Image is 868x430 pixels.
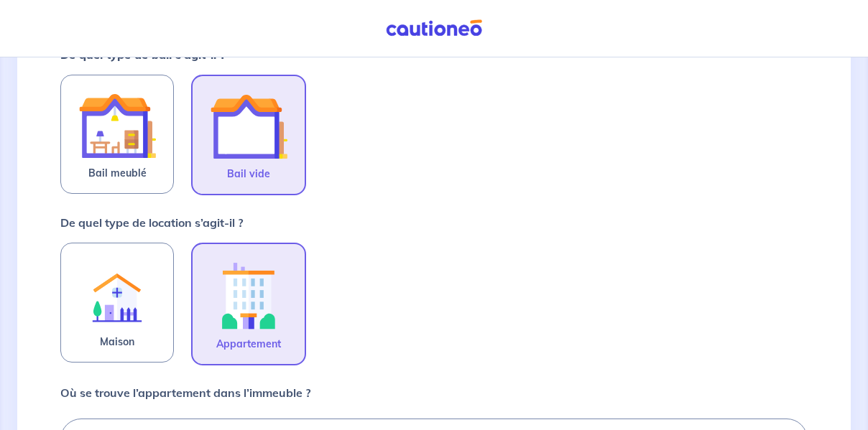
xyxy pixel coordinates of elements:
[210,88,287,165] img: illu_empty_lease.svg
[60,214,243,231] p: De quel type de location s’agit-il ?
[88,164,147,182] span: Bail meublé
[210,256,287,335] img: illu_apartment.svg
[100,333,134,350] span: Maison
[60,384,310,401] p: Où se trouve l’appartement dans l’immeuble ?
[380,19,488,37] img: Cautioneo
[227,165,270,182] span: Bail vide
[78,87,156,164] img: illu_furnished_lease.svg
[216,335,281,352] span: Appartement
[78,255,156,333] img: illu_rent.svg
